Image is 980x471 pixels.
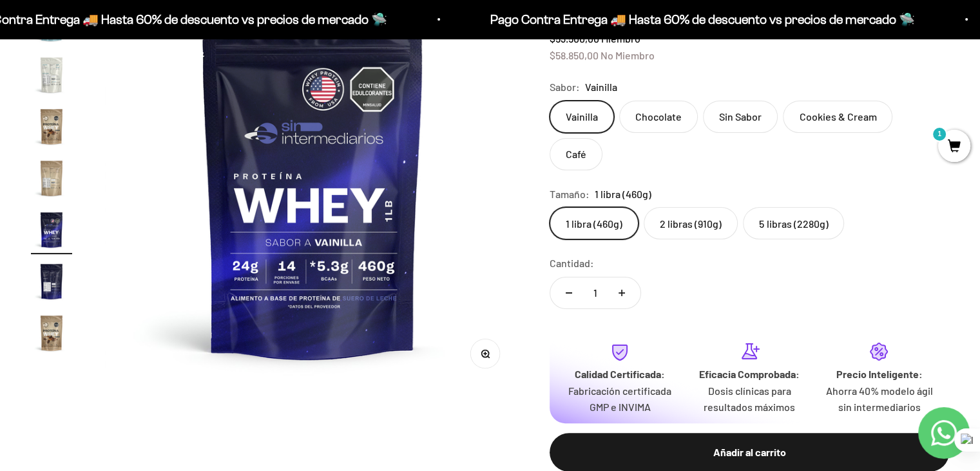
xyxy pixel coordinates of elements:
p: Dosis clínicas para resultados máximos [695,383,804,416]
img: Proteína Whey [31,54,72,95]
strong: Precio Inteligente: [836,368,922,380]
mark: 1 [932,126,947,142]
p: Pago Contra Entrega 🚚 Hasta 60% de descuento vs precios de mercado 🛸 [488,9,913,30]
strong: Eficacia Comprobada: [699,368,800,380]
strong: Calidad Certificada: [575,368,665,380]
span: $53.500,00 [550,32,599,45]
span: 1 libra (460g) [595,186,651,203]
p: Ahorra 40% modelo ágil sin intermediarios [825,383,934,416]
button: Ir al artículo 18 [31,209,72,254]
label: Cantidad: [550,255,594,272]
button: Aumentar cantidad [603,277,640,308]
div: Añadir al carrito [575,444,923,461]
img: Proteína Whey [31,209,72,250]
legend: Sabor: [550,79,580,95]
button: Reducir cantidad [550,277,588,308]
span: Miembro [601,32,640,45]
span: $58.850,00 [550,49,599,61]
button: Ir al artículo 15 [31,54,72,99]
img: Proteína Whey [31,312,72,354]
img: Proteína Whey [31,157,72,199]
button: Ir al artículo 19 [31,261,72,306]
legend: Tamaño: [550,186,590,203]
img: Proteína Whey [31,261,72,302]
button: Ir al artículo 20 [31,312,72,357]
button: Ir al artículo 16 [31,106,72,151]
button: Ir al artículo 17 [31,157,72,203]
span: Vainilla [585,79,617,95]
img: Proteína Whey [31,106,72,147]
a: 1 [938,140,970,154]
span: No Miembro [600,49,655,61]
p: Fabricación certificada GMP e INVIMA [565,383,674,416]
